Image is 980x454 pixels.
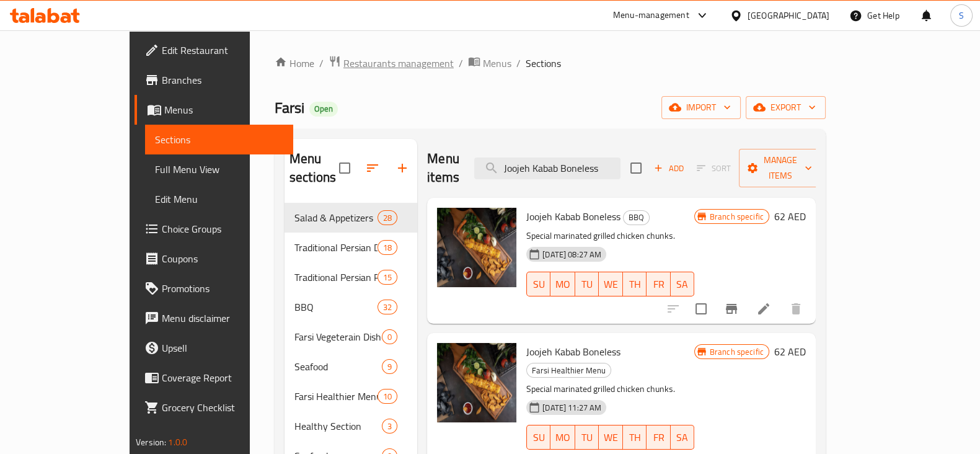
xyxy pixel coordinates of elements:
div: items [377,240,397,255]
h2: Menu items [427,149,459,187]
span: Promotions [162,281,283,296]
span: Coupons [162,251,283,266]
span: Manage items [749,153,812,184]
span: export [756,100,816,115]
img: Joojeh Kabab Boneless [437,343,516,422]
li: / [319,56,324,71]
span: Farsi Vegeterain Dishes [294,329,382,344]
span: SU [532,429,545,447]
button: WE [599,425,623,450]
li: / [459,56,463,71]
a: Menus [468,55,511,71]
a: Upsell [135,333,293,363]
div: BBQ [623,210,650,225]
div: Seafood9 [285,352,417,381]
span: 32 [378,301,397,313]
span: Menus [164,102,283,117]
a: Promotions [135,274,293,303]
a: Edit menu item [756,301,771,316]
button: TH [623,272,647,296]
button: import [661,96,741,119]
span: BBQ [294,300,377,314]
span: Choice Groups [162,221,283,236]
button: SA [671,425,694,450]
button: TU [575,272,599,296]
div: items [382,359,397,374]
span: Select section first [689,159,739,178]
a: Coverage Report [135,363,293,393]
span: TH [628,429,642,447]
span: Joojeh Kabab Boneless [526,342,620,361]
span: Sections [526,56,561,71]
p: Special marinated grilled chicken chunks. [526,228,694,244]
span: Farsi Healthier Menu [294,389,377,404]
span: Add [652,161,686,176]
span: Menu disclaimer [162,311,283,326]
div: items [377,270,397,285]
button: Add [649,159,689,178]
span: WE [604,275,618,293]
button: FR [647,425,670,450]
span: MO [555,275,570,293]
div: Open [309,102,338,117]
a: Menu disclaimer [135,303,293,333]
span: 1.0.0 [168,434,187,450]
div: Farsi Healthier Menu [526,363,611,378]
span: TH [628,275,642,293]
span: 28 [378,212,397,224]
span: Edit Menu [155,192,283,207]
h6: 62 AED [774,343,806,360]
a: Menus [135,95,293,125]
button: delete [781,294,811,324]
input: search [474,158,620,179]
button: TU [575,425,599,450]
span: Sections [155,132,283,147]
span: SA [676,275,689,293]
p: Special marinated grilled chicken chunks. [526,381,694,397]
a: Home [275,56,314,71]
span: Joojeh Kabab Boneless [526,207,620,226]
span: TU [580,429,594,447]
span: MO [555,429,570,447]
div: BBQ32 [285,292,417,322]
div: [GEOGRAPHIC_DATA] [748,9,829,22]
span: Add item [649,159,689,178]
span: Farsi Healthier Menu [527,363,611,378]
span: Branch specific [705,211,769,223]
span: WE [604,429,618,447]
span: 0 [382,331,397,343]
span: 3 [382,421,397,432]
span: import [671,100,731,115]
span: Salad & Appetizers [294,210,377,225]
span: [DATE] 08:27 AM [537,249,606,260]
span: Farsi [275,94,304,122]
button: Manage items [739,149,822,187]
span: Traditional Persian Rice Meals [294,270,377,285]
span: FR [651,275,665,293]
div: Healthy Section3 [285,411,417,441]
div: items [377,300,397,314]
span: SU [532,275,545,293]
span: Seafood [294,359,382,374]
button: MO [550,272,575,296]
span: Healthy Section [294,419,382,434]
h6: 62 AED [774,208,806,225]
button: SU [526,425,550,450]
span: FR [651,429,665,447]
span: Select all sections [332,155,358,181]
button: SA [671,272,694,296]
span: [DATE] 11:27 AM [537,402,606,414]
li: / [516,56,521,71]
span: SA [676,429,689,447]
a: Choice Groups [135,214,293,244]
button: Branch-specific-item [717,294,746,324]
span: Menus [483,56,511,71]
a: Edit Menu [145,184,293,214]
span: TU [580,275,594,293]
div: items [377,210,397,225]
div: items [382,419,397,434]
